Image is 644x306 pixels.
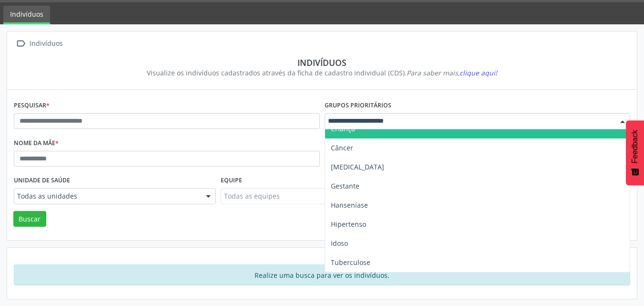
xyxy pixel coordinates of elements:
[407,68,497,77] i: Para saber mais,
[14,98,50,113] label: Pesquisar
[221,173,242,188] label: Equipe
[331,162,384,171] span: [MEDICAL_DATA]
[631,130,639,163] span: Feedback
[17,191,196,201] span: Todas as unidades
[13,211,46,227] button: Buscar
[331,181,359,190] span: Gestante
[331,239,348,248] span: Idoso
[331,258,370,267] span: Tuberculose
[3,6,50,24] a: Indivíduos
[331,220,366,229] span: Hipertenso
[325,98,391,113] label: Grupos prioritários
[14,136,59,151] label: Nome da mãe
[14,37,64,51] a:  Indivíduos
[626,120,644,185] button: Feedback - Mostrar pesquisa
[14,173,70,188] label: Unidade de saúde
[331,200,368,210] span: Hanseníase
[460,68,497,77] span: clique aqui!
[28,37,64,51] div: Indivíduos
[14,264,630,285] div: Realize uma busca para ver os indivíduos.
[331,143,353,152] span: Câncer
[20,68,624,78] div: Visualize os indivíduos cadastrados através da ficha de cadastro individual (CDS).
[20,57,624,68] div: Indivíduos
[14,37,28,51] i: 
